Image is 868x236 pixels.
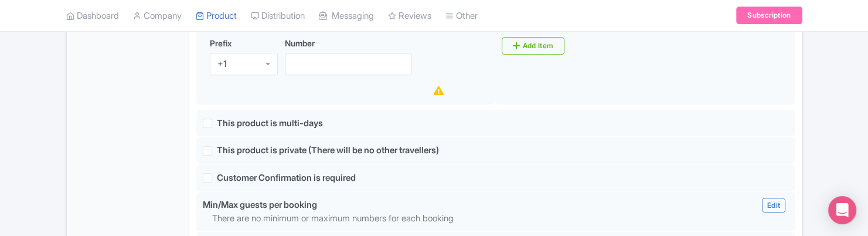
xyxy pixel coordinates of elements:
span: Customer Confirmation is required [217,172,356,183]
a: Subscription [736,7,802,25]
div: +1 [217,59,227,69]
span: Number [285,38,315,48]
a: Add Item [502,37,564,55]
div: Min/Max guests per booking [203,198,317,212]
span: Prefix [210,38,232,48]
p: There are no minimum or maximum numbers for each booking [212,212,680,225]
a: Edit [762,198,785,213]
div: Open Intercom Messenger [828,196,856,224]
span: This product is multi-days [217,117,323,129]
span: This product is private (There will be no other travellers) [217,144,439,156]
